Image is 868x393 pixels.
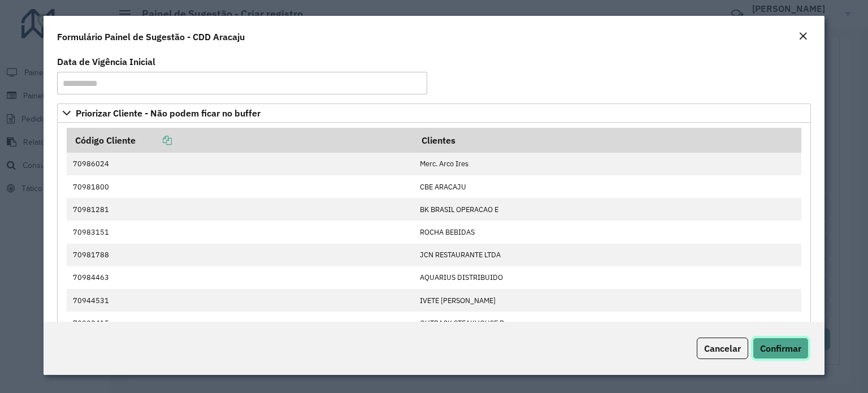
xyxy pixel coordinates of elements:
[414,221,801,243] td: ROCHA BEBIDAS
[414,244,801,266] td: JCN RESTAURANTE LTDA
[67,266,414,289] td: 70984463
[753,338,809,359] button: Confirmar
[414,198,801,221] td: BK BRASIL OPERACAO E
[414,289,801,312] td: IVETE [PERSON_NAME]
[414,175,801,198] td: CBE ARACAJU
[67,198,414,221] td: 70981281
[67,153,414,175] td: 70986024
[76,109,261,118] span: Priorizar Cliente - Não podem ficar no buffer
[414,128,801,153] th: Clientes
[704,343,741,354] span: Cancelar
[760,343,801,354] span: Confirmar
[67,221,414,243] td: 70983151
[414,312,801,334] td: OUTBACK STEAKHOUSE R
[57,103,811,123] a: Priorizar Cliente - Não podem ficar no buffer
[67,175,414,198] td: 70981800
[414,266,801,289] td: AQUARIUS DISTRIBUIDO
[697,338,748,359] button: Cancelar
[57,30,245,44] h4: Formulário Painel de Sugestão - CDD Aracaju
[414,153,801,175] td: Merc. Arco Ires
[67,289,414,312] td: 70944531
[67,128,414,153] th: Código Cliente
[67,312,414,334] td: 70993415
[136,135,172,146] a: Copiar
[795,29,811,44] button: Close
[798,32,808,41] em: Fechar
[57,55,155,68] label: Data de Vigência Inicial
[67,244,414,266] td: 70981788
